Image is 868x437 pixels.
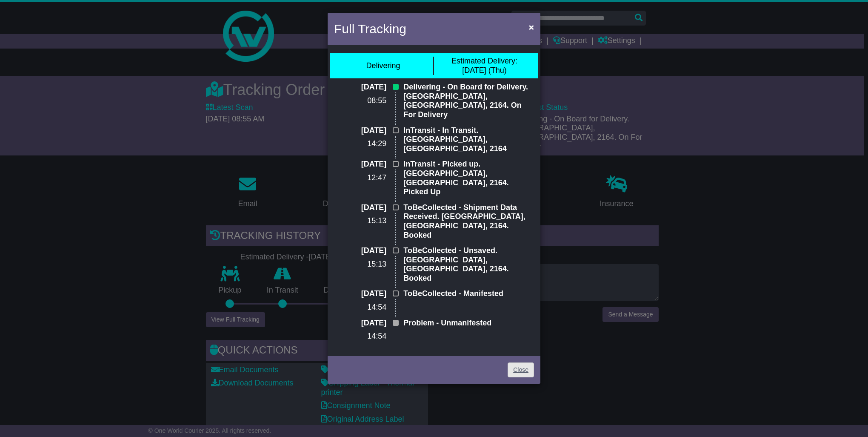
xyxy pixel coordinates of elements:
p: 14:54 [334,332,386,341]
p: [DATE] [334,126,386,135]
p: 12:47 [334,173,386,183]
p: [DATE] [334,289,386,299]
p: [DATE] [334,246,386,256]
div: Delivering [366,61,400,71]
p: [DATE] [334,160,386,169]
button: Close [525,18,538,36]
p: InTransit - Picked up. [GEOGRAPHIC_DATA], [GEOGRAPHIC_DATA], 2164. Picked Up [403,160,534,196]
div: [DATE] (Thu) [451,57,517,75]
p: 14:54 [334,303,386,312]
p: [DATE] [334,83,386,92]
p: ToBeCollected - Manifested [403,289,534,299]
span: × [529,22,534,32]
span: Estimated Delivery: [451,57,517,65]
p: ToBeCollected - Unsaved. [GEOGRAPHIC_DATA], [GEOGRAPHIC_DATA], 2164. Booked [403,246,534,283]
h4: Full Tracking [334,19,406,38]
p: Problem - Unmanifested [403,319,534,328]
p: 15:13 [334,216,386,226]
p: 08:55 [334,96,386,106]
p: 15:13 [334,260,386,269]
a: Close [508,362,534,377]
p: [DATE] [334,203,386,213]
p: Delivering - On Board for Delivery. [GEOGRAPHIC_DATA], [GEOGRAPHIC_DATA], 2164. On For Delivery [403,83,534,119]
p: InTransit - In Transit. [GEOGRAPHIC_DATA], [GEOGRAPHIC_DATA], 2164 [403,126,534,154]
p: [DATE] [334,319,386,328]
p: 14:29 [334,139,386,149]
p: ToBeCollected - Shipment Data Received. [GEOGRAPHIC_DATA], [GEOGRAPHIC_DATA], 2164. Booked [403,203,534,240]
